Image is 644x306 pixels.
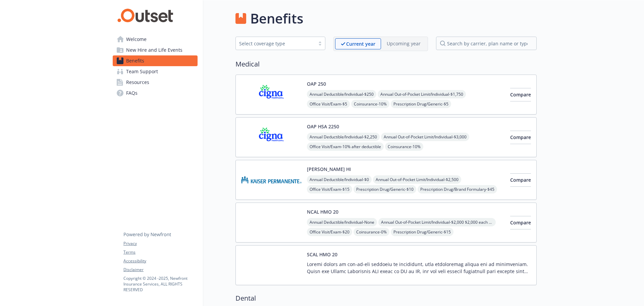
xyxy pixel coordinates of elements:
a: Benefits [113,55,198,66]
span: Annual Out-of-Pocket Limit/Individual - $1,750 [378,90,466,98]
h1: Benefits [250,8,303,29]
span: Annual Deductible/Individual - $250 [307,90,376,98]
button: Compare [510,88,531,101]
span: Office Visit/Exam - $20 [307,228,352,236]
a: New Hire and Life Events [113,45,198,55]
span: Compare [510,177,531,183]
p: Loremi dolors am con-ad-eli seddoeiu te incididunt, utla etdoloremag aliqua eni ad minimveniam. Q... [307,261,531,275]
span: Welcome [126,34,147,45]
span: Team Support [126,66,158,77]
h2: Medical [235,59,537,69]
a: Accessibility [123,258,197,264]
span: Annual Deductible/Individual - $2,250 [307,133,380,141]
span: Compare [510,219,531,226]
button: SCAL HMO 20 [307,251,337,258]
span: Resources [126,77,149,88]
span: Coinsurance - 10% [385,142,423,151]
span: Upcoming year [381,38,426,49]
a: Resources [113,77,198,88]
a: Terms [123,249,197,255]
button: Compare [510,216,531,229]
span: New Hire and Life Events [126,45,182,55]
a: Welcome [113,34,198,45]
span: Office Visit/Exam - $15 [307,185,352,193]
div: Select coverage type [239,40,312,47]
input: search by carrier, plan name or type [436,37,537,50]
span: Annual Out-of-Pocket Limit/Individual - $2,500 [373,175,461,184]
img: CIGNA carrier logo [241,123,302,151]
button: Compare [510,131,531,144]
p: Copyright © 2024 - 2025 , Newfront Insurance Services, ALL RIGHTS RESERVED [123,275,197,293]
span: FAQs [126,88,138,98]
img: CIGNA carrier logo [241,80,302,109]
img: Kaiser Permanente Insurance Company carrier logo [241,208,302,237]
img: Kaiser Permanente of Hawaii carrier logo [241,166,302,194]
a: FAQs [113,88,198,98]
span: Benefits [126,55,144,66]
span: Prescription Drug/Generic - $10 [354,185,416,193]
span: Annual Out-of-Pocket Limit/Individual - $3,000 [381,133,469,141]
span: Compare [510,91,531,98]
span: Compare [510,134,531,140]
span: Prescription Drug/Generic - $15 [391,228,453,236]
h2: Dental [235,293,537,303]
a: Disclaimer [123,267,197,273]
span: Coinsurance - 10% [351,100,389,108]
span: Coinsurance - 0% [354,228,389,236]
button: OAP HSA 2250 [307,123,339,130]
img: Kaiser Permanente Insurance Company carrier logo [241,251,302,279]
a: Team Support [113,66,198,77]
p: Upcoming year [387,40,421,47]
span: Office Visit/Exam - 10% after deductible [307,142,384,151]
span: Prescription Drug/Brand Formulary - $45 [418,185,497,193]
span: Office Visit/Exam - $5 [307,100,350,108]
span: Annual Deductible/Individual - $0 [307,175,372,184]
p: Current year [346,40,375,47]
button: [PERSON_NAME] HI [307,166,351,173]
button: OAP 250 [307,80,326,87]
a: Privacy [123,241,197,247]
span: Annual Out-of-Pocket Limit/Individual - $2,000 $2,000 each member in a family [378,218,496,226]
button: NCAL HMO 20 [307,208,338,215]
button: Compare [510,173,531,187]
span: Prescription Drug/Generic - $5 [391,100,451,108]
span: Annual Deductible/Individual - None [307,218,377,226]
